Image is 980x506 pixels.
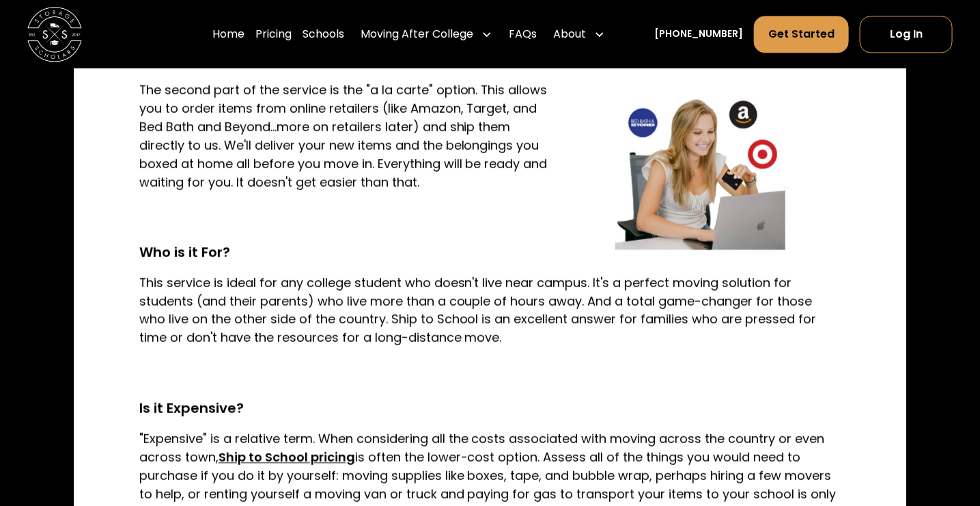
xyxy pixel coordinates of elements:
[139,81,841,191] p: The second part of the service is the "a la carte" option. This allows you to order items from on...
[654,27,743,41] a: [PHONE_NUMBER]
[509,15,537,53] a: FAQs
[355,15,498,53] div: Moving After College
[303,15,344,53] a: Schools
[139,274,841,347] p: This service is ideal for any college student who doesn't live near campus. It's a perfect moving...
[255,15,292,53] a: Pricing
[754,16,849,53] a: Get Started
[219,449,355,466] a: Ship to School pricing
[139,242,230,261] strong: Who is it For?
[548,15,611,53] div: About
[553,26,586,42] div: About
[139,208,841,226] p: ‍
[361,26,473,42] div: Moving After College
[139,399,244,418] strong: Is it Expensive?
[27,7,82,62] img: Storage Scholars main logo
[860,16,953,53] a: Log In
[212,15,244,53] a: Home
